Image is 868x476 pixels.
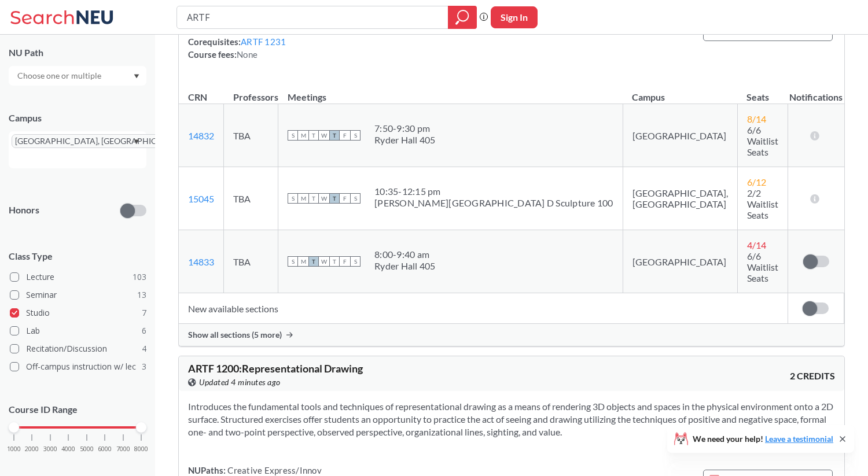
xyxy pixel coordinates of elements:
svg: magnifying glass [455,9,469,25]
span: F [340,256,350,267]
th: Professors [224,79,278,104]
span: S [288,193,298,204]
th: Meetings [278,79,623,104]
span: W [319,130,329,141]
span: [GEOGRAPHIC_DATA], [GEOGRAPHIC_DATA]X to remove pill [12,134,196,148]
span: 7 [142,307,146,319]
th: Seats [737,79,788,104]
span: 3 [142,360,146,373]
span: None [237,49,258,60]
td: New available sections [179,293,788,324]
div: CRN [188,91,207,104]
a: Leave a testimonial [765,434,833,444]
span: S [350,256,361,267]
td: [GEOGRAPHIC_DATA], [GEOGRAPHIC_DATA] [623,167,737,230]
span: S [288,256,298,267]
p: Honors [9,204,39,217]
span: 13 [137,289,146,301]
span: T [308,256,319,267]
span: T [329,130,340,141]
section: Introduces the fundamental tools and techniques of representational drawing as a means of renderi... [188,400,835,438]
a: ARTF 1231 [241,36,286,47]
div: Show all sections (5 more) [179,324,844,346]
span: 6 / 12 [747,176,766,187]
span: 3000 [43,446,57,452]
svg: Dropdown arrow [134,139,139,144]
div: Campus [9,112,146,124]
span: T [329,256,340,267]
td: TBA [224,167,278,230]
span: F [340,193,350,204]
span: 2 CREDITS [790,370,835,382]
span: Creative Express/Innov [226,465,322,475]
td: TBA [224,230,278,293]
div: magnifying glass [448,6,477,29]
td: TBA [224,104,278,167]
label: Off-campus instruction w/ lec [10,359,146,374]
div: Ryder Hall 405 [374,260,436,272]
button: Sign In [491,6,538,28]
span: T [308,193,319,204]
div: Ryder Hall 405 [374,134,436,146]
div: 10:35 - 12:15 pm [374,186,613,197]
a: 14832 [188,130,214,141]
div: NUPaths: Prerequisites: Corequisites: Course fees: [188,10,322,61]
input: Choose one or multiple [12,69,109,83]
label: Lab [10,323,146,338]
div: [GEOGRAPHIC_DATA], [GEOGRAPHIC_DATA]X to remove pillDropdown arrow [9,131,146,168]
span: 7000 [116,446,130,452]
div: NU Path [9,46,146,59]
td: [GEOGRAPHIC_DATA] [623,104,737,167]
span: W [319,256,329,267]
span: 2000 [25,446,39,452]
span: Updated 4 minutes ago [199,376,281,389]
span: 4 [142,342,146,355]
span: T [329,193,340,204]
div: [PERSON_NAME][GEOGRAPHIC_DATA] D Sculpture 100 [374,197,613,209]
div: Dropdown arrow [9,66,146,86]
span: We need your help! [693,435,833,443]
span: S [288,130,298,141]
span: 6 [142,324,146,337]
span: Class Type [9,250,146,263]
span: 8 / 14 [747,113,766,124]
span: T [308,130,319,141]
span: S [350,130,361,141]
label: Seminar [10,287,146,302]
span: F [340,130,350,141]
p: Course ID Range [9,403,146,416]
span: ARTF 1200 : Representational Drawing [188,362,363,375]
span: 6/6 Waitlist Seats [747,250,778,283]
span: 6000 [98,446,112,452]
span: 4 / 14 [747,239,766,250]
svg: Dropdown arrow [134,74,139,79]
input: Class, professor, course number, "phrase" [186,8,440,27]
span: S [350,193,361,204]
div: 8:00 - 9:40 am [374,249,436,260]
span: M [298,256,308,267]
div: 7:50 - 9:30 pm [374,123,436,134]
span: 1000 [7,446,21,452]
label: Lecture [10,270,146,285]
a: 14833 [188,256,214,267]
th: Campus [623,79,737,104]
span: 6/6 Waitlist Seats [747,124,778,157]
label: Studio [10,305,146,320]
span: 4000 [61,446,75,452]
span: M [298,130,308,141]
th: Notifications [788,79,844,104]
span: 2/2 Waitlist Seats [747,187,778,220]
span: 8000 [134,446,148,452]
span: Show all sections (5 more) [188,330,282,340]
span: 5000 [80,446,94,452]
td: [GEOGRAPHIC_DATA] [623,230,737,293]
span: 103 [133,271,146,283]
label: Recitation/Discussion [10,341,146,356]
a: 15045 [188,193,214,204]
span: W [319,193,329,204]
span: M [298,193,308,204]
